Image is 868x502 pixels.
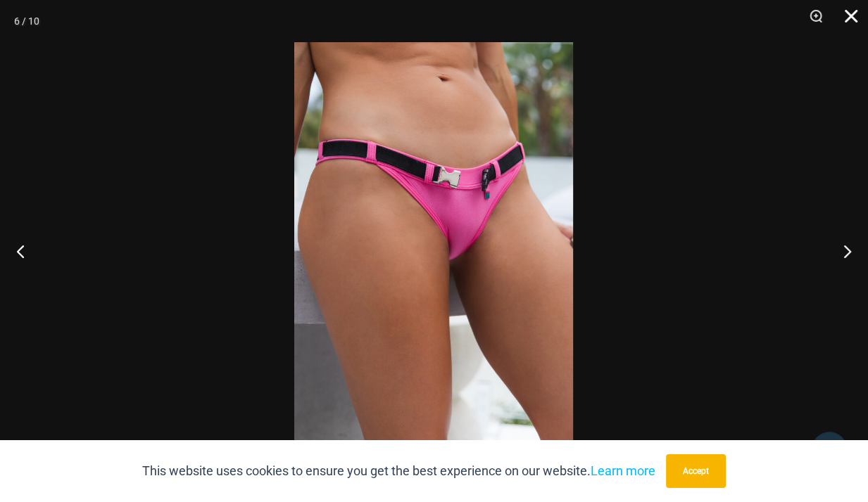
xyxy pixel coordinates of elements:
[294,42,573,460] img: Bond Shiny Pink 285 Cheeky 01
[591,463,655,478] a: Learn more
[142,461,655,482] p: This website uses cookies to ensure you get the best experience on our website.
[666,454,726,488] button: Accept
[815,216,868,286] button: Next
[14,11,39,32] div: 6 / 10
